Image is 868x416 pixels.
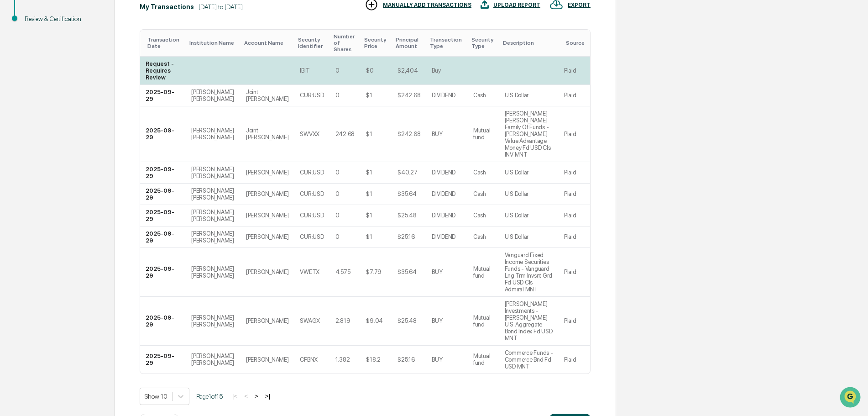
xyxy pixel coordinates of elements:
[300,212,324,219] div: CUR:USD
[140,248,186,297] td: 2025-09-29
[473,190,486,197] div: Cash
[559,106,590,162] td: Plaid
[397,269,416,275] div: $35.64
[471,37,496,49] div: Toggle SortBy
[25,14,99,24] div: Review & Certification
[300,92,324,99] div: CUR:USD
[9,70,26,86] img: 1746055101610-c473b297-6a78-478c-a979-82029cc54cd1
[140,184,186,205] td: 2025-09-29
[64,154,110,162] a: Powered byPylon
[366,317,383,324] div: $9.04
[473,353,494,366] div: Mutual fund
[241,297,294,346] td: [PERSON_NAME]
[300,169,324,176] div: CUR:USD
[505,233,528,240] div: U S Dollar
[298,37,326,49] div: Toggle SortBy
[140,297,186,346] td: 2025-09-29
[335,269,350,275] div: 4.575
[191,314,235,328] div: [PERSON_NAME] [PERSON_NAME]
[505,169,528,176] div: U S Dollar
[366,92,372,99] div: $1
[505,92,528,99] div: U S Dollar
[335,356,350,363] div: 1.382
[505,110,553,158] div: [PERSON_NAME] [PERSON_NAME] Family Of Funds - [PERSON_NAME] Value Advantage Money Fd USD Cls INV MNT
[397,169,417,176] div: $40.27
[335,212,340,219] div: 0
[432,92,455,99] div: DIVIDEND
[9,19,166,34] p: How can we help?
[241,85,294,106] td: Joint [PERSON_NAME]
[140,85,186,106] td: 2025-09-29
[366,269,382,275] div: $7.79
[241,162,294,184] td: [PERSON_NAME]
[9,116,16,123] div: 🖐️
[505,212,528,219] div: U S Dollar
[503,40,555,46] div: Toggle SortBy
[146,60,180,81] div: Request - Requires Review
[191,265,235,279] div: [PERSON_NAME] [PERSON_NAME]
[140,205,186,226] td: 2025-09-29
[559,248,590,297] td: Plaid
[300,190,324,197] div: CUR:USD
[559,162,590,184] td: Plaid
[335,92,340,99] div: 0
[366,233,372,240] div: $1
[473,92,486,99] div: Cash
[559,205,590,226] td: Plaid
[335,317,350,324] div: 2.819
[9,133,16,141] div: 🔎
[396,37,423,49] div: Toggle SortBy
[432,233,455,240] div: DIVIDEND
[31,79,119,86] div: We're offline, we'll be back soon
[432,212,455,219] div: DIVIDEND
[397,92,420,99] div: $242.68
[155,73,166,84] button: Start new chat
[189,40,237,46] div: Toggle SortBy
[397,356,414,363] div: $25.16
[5,111,63,128] a: 🖐️Preclearance
[252,392,261,400] button: >
[191,89,235,102] div: [PERSON_NAME] [PERSON_NAME]
[91,155,110,162] span: Pylon
[262,392,273,400] button: >|
[397,67,418,74] div: $2,404
[191,209,235,222] div: [PERSON_NAME] [PERSON_NAME]
[140,346,186,374] td: 2025-09-29
[191,187,235,201] div: [PERSON_NAME] [PERSON_NAME]
[300,356,318,363] div: CFBNX
[397,212,416,219] div: $25.48
[31,70,150,79] div: Start new chat
[140,162,186,184] td: 2025-09-29
[366,169,372,176] div: $1
[397,317,416,324] div: $25.48
[432,317,442,324] div: BUY
[241,205,294,226] td: [PERSON_NAME]
[147,37,182,49] div: Toggle SortBy
[505,349,553,370] div: Commerce Funds - Commerce Bnd Fd USD MNT
[335,190,340,197] div: 0
[140,106,186,162] td: 2025-09-29
[191,166,235,179] div: [PERSON_NAME] [PERSON_NAME]
[241,226,294,248] td: [PERSON_NAME]
[366,131,372,137] div: $1
[140,3,194,11] div: My Transactions
[335,169,340,176] div: 0
[559,85,590,106] td: Plaid
[5,129,61,145] a: 🔎Data Lookup
[66,116,73,123] div: 🗄️
[566,40,586,46] div: Toggle SortBy
[335,67,340,74] div: 0
[241,346,294,374] td: [PERSON_NAME]
[559,346,590,374] td: Plaid
[335,233,340,240] div: 0
[397,190,416,197] div: $35.64
[241,392,251,400] button: <
[300,317,320,324] div: SWAGX
[559,57,590,85] td: Plaid
[191,230,235,244] div: [PERSON_NAME] [PERSON_NAME]
[335,131,355,137] div: 242.68
[140,226,186,248] td: 2025-09-29
[473,265,494,279] div: Mutual fund
[366,212,372,219] div: $1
